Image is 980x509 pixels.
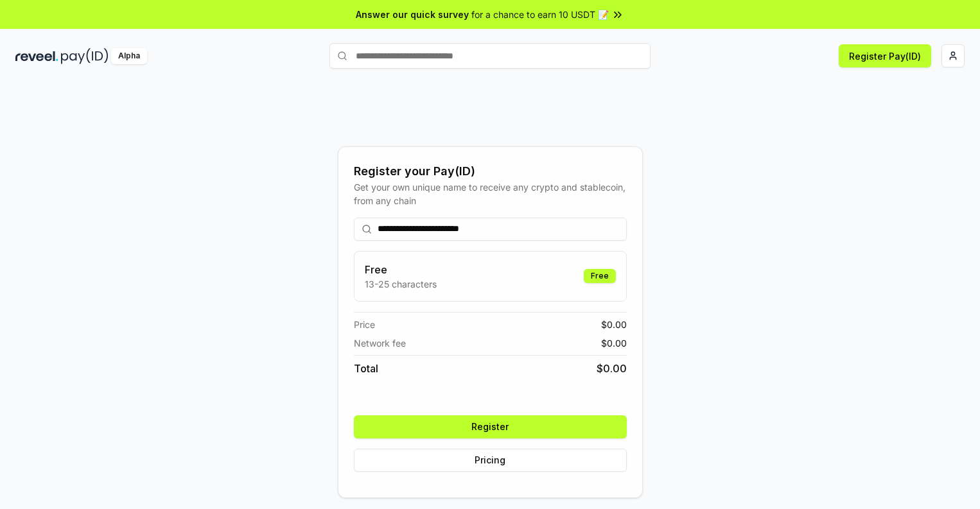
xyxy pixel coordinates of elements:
[354,361,378,376] span: Total
[354,180,627,207] div: Get your own unique name to receive any crypto and stablecoin, from any chain
[601,318,627,331] span: $ 0.00
[597,361,627,376] span: $ 0.00
[354,449,627,472] button: Pricing
[365,277,437,291] p: 13-25 characters
[839,44,931,67] button: Register Pay(ID)
[354,162,627,180] div: Register your Pay(ID)
[471,8,609,21] span: for a chance to earn 10 USDT 📝
[356,8,469,21] span: Answer our quick survey
[584,269,616,283] div: Free
[354,336,406,350] span: Network fee
[15,48,58,64] img: reveel_dark
[111,48,147,64] div: Alpha
[354,318,375,331] span: Price
[61,48,109,64] img: pay_id
[354,415,627,438] button: Register
[365,262,437,277] h3: Free
[601,336,627,350] span: $ 0.00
